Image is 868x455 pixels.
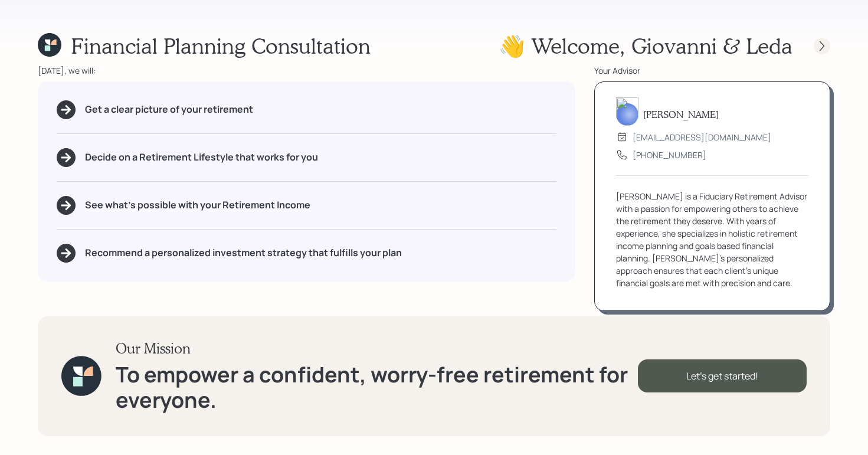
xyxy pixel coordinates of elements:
h5: Recommend a personalized investment strategy that fulfills your plan [85,247,402,258]
h1: To empower a confident, worry-free retirement for everyone. [116,362,638,413]
h5: See what's possible with your Retirement Income [85,199,310,211]
div: [EMAIL_ADDRESS][DOMAIN_NAME] [633,131,771,143]
div: [PERSON_NAME] is a Fiduciary Retirement Advisor with a passion for empowering others to achieve t... [616,190,808,289]
div: [PHONE_NUMBER] [633,149,706,161]
h5: [PERSON_NAME] [643,109,719,120]
div: [DATE], we will: [38,64,575,77]
div: Let's get started! [638,359,807,392]
img: treva-nostdahl-headshot.png [616,97,638,126]
div: Your Advisor [594,64,830,77]
h1: 👋 Welcome , Giovanni & Leda [499,33,792,58]
h5: Decide on a Retirement Lifestyle that works for you [85,152,318,163]
h3: Our Mission [116,340,638,357]
h5: Get a clear picture of your retirement [85,104,253,115]
h1: Financial Planning Consultation [71,33,371,58]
